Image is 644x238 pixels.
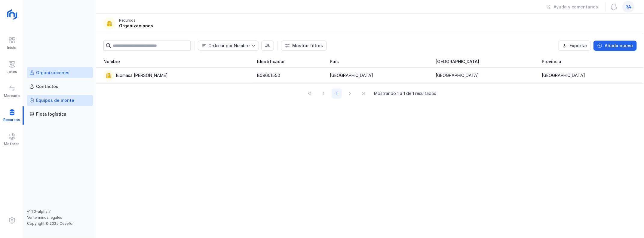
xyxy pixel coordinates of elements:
[36,70,69,76] div: Organizaciones
[257,72,280,78] div: B09601550
[281,41,327,51] button: Mostrar filtros
[292,43,323,49] div: Mostrar filtros
[4,93,20,98] div: Mercado
[36,111,66,117] div: Flota logística
[119,23,153,29] div: Organizaciones
[330,59,339,65] span: País
[27,215,62,220] a: Ver términos legales
[7,69,17,74] div: Lotes
[436,59,479,65] span: [GEOGRAPHIC_DATA]
[5,7,20,22] img: logoRight.svg
[36,84,58,90] div: Contactos
[436,72,479,78] div: [GEOGRAPHIC_DATA]
[542,59,562,65] span: Provincia
[4,142,20,146] div: Motores
[605,43,633,49] div: Añadir nuevo
[119,18,136,23] div: Recursos
[27,221,93,226] div: Copyright © 2025 Cesefor
[27,109,93,120] a: Flota logística
[36,97,74,103] div: Equipos de monte
[330,72,373,78] div: [GEOGRAPHIC_DATA]
[542,72,585,78] div: [GEOGRAPHIC_DATA]
[208,44,250,48] div: Ordenar por Nombre
[116,72,168,78] div: Biomasa [PERSON_NAME]
[27,67,93,78] a: Organizaciones
[27,95,93,106] a: Equipos de monte
[103,59,120,65] span: Nombre
[626,4,631,10] span: ra
[593,41,637,51] button: Añadir nuevo
[569,43,587,49] div: Exportar
[198,41,251,50] span: Nombre
[542,2,602,12] button: Ayuda y comentarios
[27,81,93,92] a: Contactos
[554,4,598,10] div: Ayuda y comentarios
[332,88,342,99] button: Page 1
[558,41,591,51] button: Exportar
[374,90,437,96] span: Mostrando 1 a 1 de 1 resultados
[257,59,285,65] span: Identificador
[27,209,93,214] div: v1.1.0-alpha.7
[7,45,17,50] div: Inicio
